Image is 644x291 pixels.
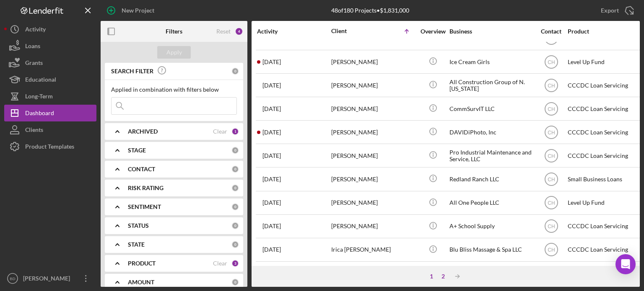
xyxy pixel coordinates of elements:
b: ARCHIVED [128,128,158,135]
div: Client [331,28,373,34]
button: Apply [157,46,191,59]
div: [PERSON_NAME] [331,51,415,73]
time: 2024-08-29 15:43 [262,152,281,159]
div: Grants [25,54,43,73]
div: DAVIDiPhoto, Inc [449,121,533,143]
button: Export [592,2,640,19]
b: STATE [128,241,145,248]
div: Clear [213,128,227,135]
div: Ice Cream Girls [449,51,533,73]
div: A+ School Supply [449,215,533,237]
div: [PERSON_NAME] [331,144,415,167]
div: 1 [426,273,437,280]
div: Product Templates [25,138,74,157]
b: SEARCH FILTER [111,68,153,75]
div: 0 [231,203,239,211]
div: Open Intercom Messenger [615,254,636,274]
div: Pro Industrial Maintenance and Service, LLC [449,144,533,167]
button: Clients [4,121,96,138]
div: Redland Ranch LLC [449,168,533,190]
button: Dashboard [4,105,96,121]
div: Overview [417,28,449,35]
text: CH [548,200,555,206]
div: 1 [231,128,239,135]
b: STAGE [128,147,146,154]
div: [PERSON_NAME] [331,121,415,143]
button: Grants [4,54,96,71]
div: Contact [535,28,567,35]
div: All One People LLC [449,192,533,214]
div: Export [601,2,619,19]
div: 0 [231,67,239,75]
b: RISK RATING [128,185,164,191]
b: STATUS [128,222,149,229]
button: Long-Term [4,88,96,105]
div: [PERSON_NAME] [331,215,415,237]
div: [PERSON_NAME] [331,98,415,120]
time: 2025-07-23 21:22 [262,199,281,206]
div: Blu Bliss Massage & Spa LLC [449,239,533,261]
text: CH [548,106,555,112]
time: 2025-06-26 16:15 [262,106,281,112]
div: Clear [213,260,227,267]
div: Dashboard [25,105,54,124]
div: CommSurvIT LLC [449,98,533,120]
div: 0 [231,184,239,192]
text: CH [548,59,555,65]
div: Business [449,28,533,35]
div: Educational [25,71,56,90]
div: Activity [25,21,46,40]
b: Filters [166,28,182,35]
div: Irica [PERSON_NAME] [331,239,415,261]
div: 4 [235,27,243,36]
text: CH [548,153,555,159]
div: Apply [166,46,182,59]
b: CONTACT [128,166,155,173]
div: Loans [25,38,40,57]
text: BD [10,276,15,281]
text: CH [548,247,555,253]
div: 2 [437,273,449,280]
div: 0 [231,278,239,286]
div: New Project [122,2,154,19]
time: 2025-04-23 13:33 [262,129,281,136]
button: Loans [4,38,96,54]
div: 0 [231,165,239,173]
div: Applied in combination with filters below [111,86,237,93]
div: [PERSON_NAME] [331,192,415,214]
time: 2025-06-19 20:40 [262,59,281,65]
div: 48 of 180 Projects • $1,831,000 [331,7,409,14]
time: 2025-06-26 16:01 [262,246,281,253]
b: SENTIMENT [128,203,161,210]
text: CH [548,224,555,229]
div: [PERSON_NAME] [331,168,415,190]
button: Product Templates [4,138,96,155]
div: Clients [25,121,43,140]
text: CH [548,82,555,88]
div: All Construction Group of N. [US_STATE] [449,74,533,96]
div: Activity [257,28,330,35]
div: [PERSON_NAME] [21,270,75,289]
button: Activity [4,21,96,38]
div: 0 [231,147,239,154]
b: PRODUCT [128,260,156,267]
div: 0 [231,241,239,248]
b: AMOUNT [128,279,154,286]
button: BD[PERSON_NAME] [4,270,96,287]
time: 2025-08-18 03:16 [262,82,281,89]
text: CH [548,129,555,135]
div: 3 [231,260,239,267]
div: 0 [231,222,239,229]
text: CH [548,177,555,183]
button: Educational [4,71,96,88]
div: Reset [216,28,231,35]
time: 2025-07-31 21:59 [262,176,281,183]
div: Long-Term [25,88,53,107]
